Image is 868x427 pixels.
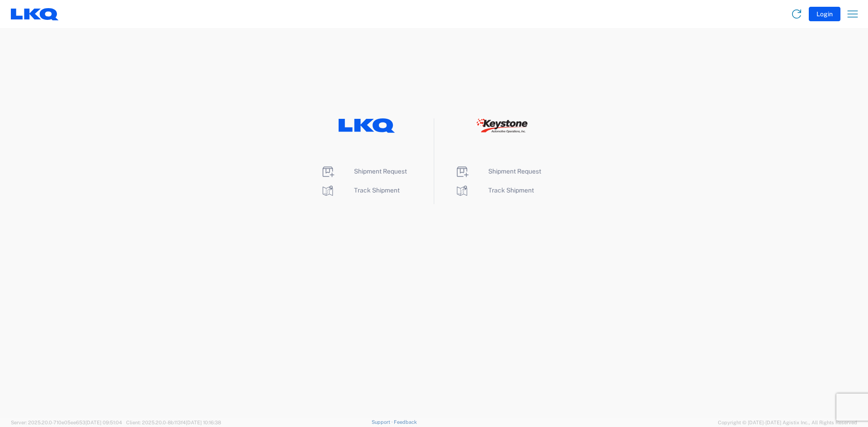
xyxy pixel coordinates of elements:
span: Shipment Request [354,168,407,175]
a: Track Shipment [321,187,400,194]
a: Feedback [394,419,417,425]
button: Login [809,7,840,21]
span: Track Shipment [354,187,400,194]
span: Server: 2025.20.0-710e05ee653 [11,420,122,425]
span: Client: 2025.20.0-8b113f4 [126,420,221,425]
a: Track Shipment [455,187,534,194]
a: Support [372,419,394,425]
span: Shipment Request [488,168,541,175]
a: Shipment Request [455,168,541,175]
span: Track Shipment [488,187,534,194]
a: Shipment Request [321,168,407,175]
span: Copyright © [DATE]-[DATE] Agistix Inc., All Rights Reserved [718,418,857,427]
span: [DATE] 09:51:04 [85,420,122,425]
span: [DATE] 10:16:38 [186,420,221,425]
